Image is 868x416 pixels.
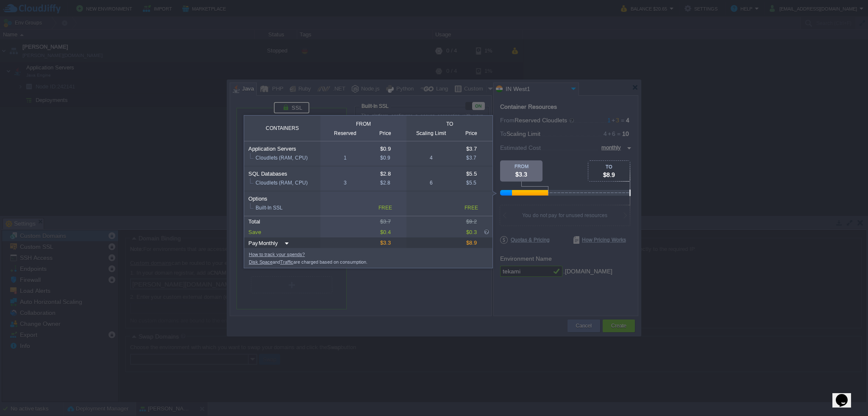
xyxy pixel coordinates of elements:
div: $0.3 [452,227,483,237]
div: TO [588,164,630,169]
div: $9.2 [452,216,490,227]
div: $5.5 [452,171,490,177]
div: 3 [324,180,366,186]
div: from [320,121,406,127]
div: Pay [248,238,258,248]
div: Total [248,216,320,227]
div: to [406,121,492,127]
div: $0.4 [366,227,404,237]
div: SQL Databases [248,171,320,177]
div: $2.8 [366,171,404,177]
div: $3.3 [366,237,404,248]
div: $3.7 [452,146,490,152]
div: $8.9 [452,237,490,248]
div: Price [452,130,490,137]
span: FREE [465,205,478,211]
span: $8.9 [603,171,615,178]
div: $5.5 [452,180,490,186]
a: Traffic [280,259,293,264]
div: Built-In SSL [248,205,320,211]
div: and are charged based on consumption. [249,258,492,265]
div: $2.8 [366,180,404,186]
div: Reserved [324,130,366,137]
div: Cloudlets (RAM, CPU) [248,155,320,161]
div: Scaling Limit [410,130,452,137]
div: 1 [324,155,366,161]
div: 6 [410,180,452,186]
div: Options [248,196,320,202]
div: $3.7 [366,216,404,227]
div: Application Servers [248,146,320,152]
div: $0.9 [366,146,404,152]
div: 4 [410,155,452,161]
div: Cloudlets (RAM, CPU) [248,180,320,186]
div: FROM [500,164,542,169]
span: FREE [378,205,392,211]
div: $0.9 [366,155,404,161]
a: Disk Space [249,259,273,264]
iframe: chat widget [832,382,860,408]
a: How to track your spends? [249,252,305,257]
div: Containers [246,125,318,131]
div: $3.7 [452,155,490,161]
span: $3.3 [515,171,527,178]
div: Save [248,227,320,237]
div: Price [366,130,404,137]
